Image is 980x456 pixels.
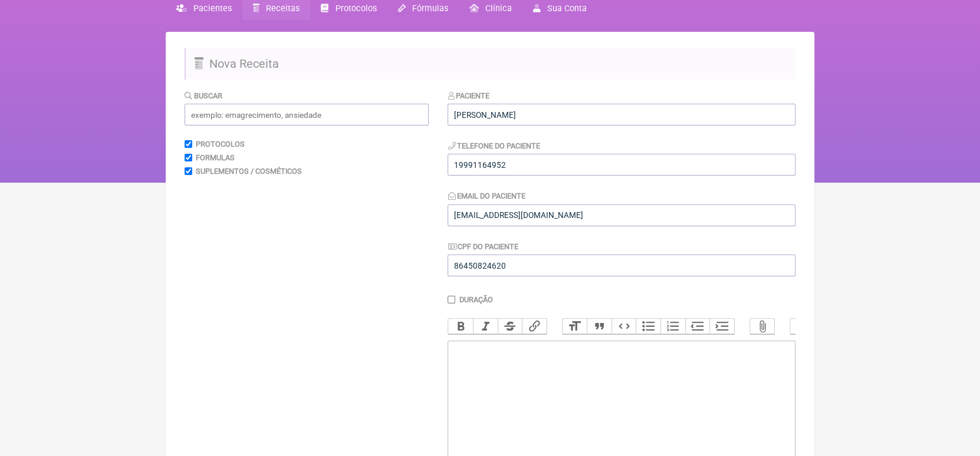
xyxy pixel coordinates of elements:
[185,91,222,100] label: Buscar
[266,4,300,14] span: Receitas
[522,319,547,334] button: Link
[790,319,815,334] button: Undo
[709,319,734,334] button: Increase Level
[448,91,489,100] label: Paciente
[196,167,302,176] label: Suplementos / Cosméticos
[448,242,518,251] label: CPF do Paciente
[636,319,660,334] button: Bullets
[485,4,512,14] span: Clínica
[336,4,377,14] span: Protocolos
[750,319,775,334] button: Attach Files
[448,191,525,200] label: Email do Paciente
[459,295,493,304] label: Duração
[473,319,498,334] button: Italic
[587,319,611,334] button: Quote
[660,319,685,334] button: Numbers
[448,141,540,150] label: Telefone do Paciente
[547,4,587,14] span: Sua Conta
[185,104,429,125] input: exemplo: emagrecimento, ansiedade
[611,319,636,334] button: Code
[196,153,235,162] label: Formulas
[412,4,448,14] span: Fórmulas
[185,48,795,80] h2: Nova Receita
[193,4,232,14] span: Pacientes
[498,319,522,334] button: Strikethrough
[563,319,587,334] button: Heading
[685,319,710,334] button: Decrease Level
[448,319,473,334] button: Bold
[196,140,245,148] label: Protocolos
